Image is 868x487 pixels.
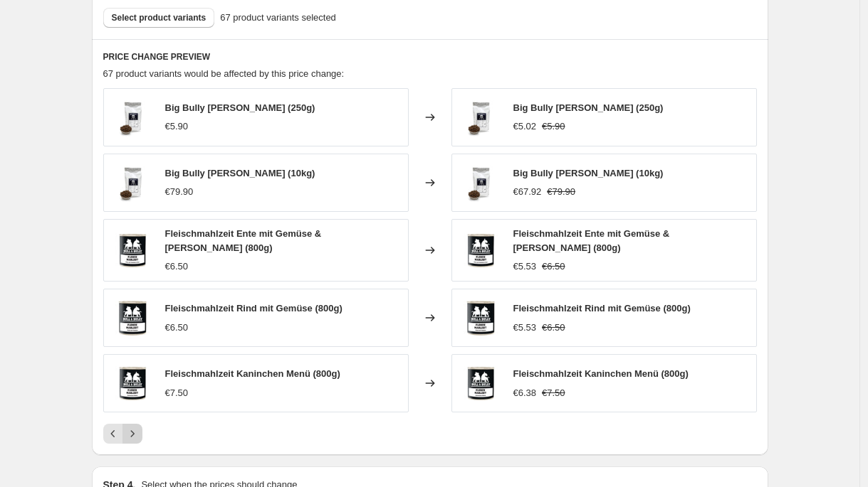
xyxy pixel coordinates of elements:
img: BigBullyLamm_Trockenfutter_Shopbild_80x.jpg [111,161,154,204]
strike: €79.90 [547,185,575,199]
div: €6.50 [165,321,189,335]
img: BigBullyLamm_Trockenfutter_Shopbild_80x.jpg [459,161,502,204]
div: €5.02 [513,119,537,134]
img: 20250603_BB_Fleischmahlzeit_KaninchenMenuel_Mockup_Shop_80x.jpg [459,362,502,405]
span: Big Bully [PERSON_NAME] (10kg) [165,168,315,178]
div: €5.90 [165,119,189,134]
button: Previous [103,424,123,444]
div: €5.53 [513,259,537,274]
img: 20250603_BB_Fleischmahlzeit_RindmitGemuese_Mockup_Shop_80x.jpg [111,296,154,339]
img: 20250603_BB_Fleischmahlzeit_EntemitGemueseundReis_Mockup_Shop_80x.jpg [111,229,154,272]
div: €79.90 [165,185,194,199]
div: €5.53 [513,321,537,335]
button: Next [122,424,142,444]
img: 20250603_BB_Fleischmahlzeit_KaninchenMenuel_Mockup_Shop_80x.jpg [111,362,154,405]
div: €7.50 [165,386,189,400]
strike: €7.50 [542,386,565,400]
div: €6.50 [165,259,189,274]
span: Big Bully [PERSON_NAME] (250g) [513,102,664,113]
span: 67 product variants selected [220,11,336,25]
strike: €6.50 [542,259,565,274]
h6: PRICE CHANGE PREVIEW [103,51,757,63]
span: Big Bully [PERSON_NAME] (10kg) [513,168,664,178]
img: 20250603_BB_Fleischmahlzeit_RindmitGemuese_Mockup_Shop_80x.jpg [459,296,502,339]
span: 67 product variants would be affected by this price change: [103,68,345,79]
nav: Pagination [103,424,142,444]
span: Fleischmahlzeit Ente mit Gemüse & [PERSON_NAME] (800g) [165,228,322,253]
button: Select product variants [103,8,215,28]
img: BigBullyLamm_Trockenfutter_Shopbild_80x.jpg [459,96,502,139]
span: Big Bully [PERSON_NAME] (250g) [165,102,315,113]
div: €6.38 [513,386,537,400]
span: Fleischmahlzeit Rind mit Gemüse (800g) [513,303,691,314]
span: Fleischmahlzeit Kaninchen Menü (800g) [165,368,340,379]
span: Select product variants [112,12,206,23]
strike: €5.90 [542,119,565,134]
strike: €6.50 [542,321,565,335]
div: €67.92 [513,185,542,199]
span: Fleischmahlzeit Kaninchen Menü (800g) [513,368,689,379]
img: 20250603_BB_Fleischmahlzeit_EntemitGemueseundReis_Mockup_Shop_80x.jpg [459,229,502,272]
span: Fleischmahlzeit Rind mit Gemüse (800g) [165,303,343,314]
span: Fleischmahlzeit Ente mit Gemüse & [PERSON_NAME] (800g) [513,228,670,253]
img: BigBullyLamm_Trockenfutter_Shopbild_80x.jpg [111,96,154,139]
